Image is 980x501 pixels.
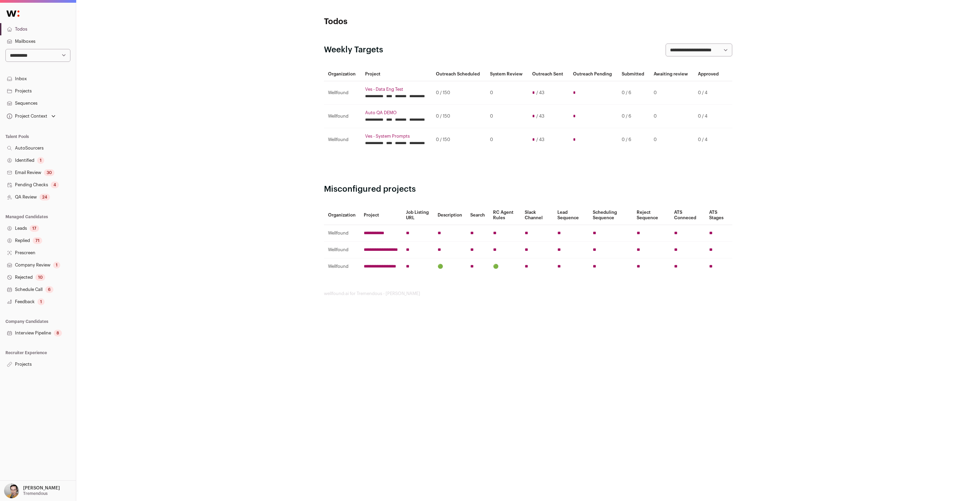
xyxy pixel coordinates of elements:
[553,206,589,225] th: Lead Sequence
[30,225,39,232] div: 17
[33,237,42,244] div: 71
[365,110,428,116] a: Auto QA DEMO
[37,157,44,164] div: 1
[5,111,57,121] button: Open dropdown
[694,67,724,81] th: Approved
[324,67,361,81] th: Organization
[54,330,62,336] div: 8
[365,87,428,92] a: Ves - Data Eng Test
[37,298,45,305] div: 1
[324,81,361,105] td: Wellfound
[3,483,61,498] button: Open dropdown
[23,485,60,491] p: [PERSON_NAME]
[705,206,732,225] th: ATS Stages
[650,105,694,128] td: 0
[536,90,544,96] span: / 43
[35,274,45,281] div: 10
[51,182,59,188] div: 4
[324,45,383,55] h2: Weekly Targets
[569,67,618,81] th: Outreach Pending
[650,128,694,152] td: 0
[5,114,47,119] div: Project Context
[694,105,724,128] td: 0 / 4
[365,134,428,139] a: Ves - System Prompts
[521,206,553,225] th: Slack Channel
[536,114,544,119] span: / 43
[432,67,486,81] th: Outreach Scheduled
[536,137,544,142] span: / 43
[361,67,432,81] th: Project
[486,81,528,105] td: 0
[618,81,650,105] td: 0 / 6
[434,258,466,275] td: 🟢
[53,262,60,269] div: 1
[618,67,650,81] th: Submitted
[633,206,670,225] th: Reject Sequence
[486,128,528,152] td: 0
[650,67,694,81] th: Awaiting review
[324,206,360,225] th: Organization
[324,184,732,195] h2: Misconfigured projects
[324,105,361,128] td: Wellfound
[324,225,360,242] td: Wellfound
[694,81,724,105] td: 0 / 4
[324,16,460,27] h1: Todos
[432,105,486,128] td: 0 / 150
[4,483,19,498] img: 144000-medium_jpg
[39,194,50,201] div: 24
[694,128,724,152] td: 0 / 4
[324,291,732,296] footer: wellfound:ai for Tremendous - [PERSON_NAME]
[324,242,360,258] td: Wellfound
[324,128,361,152] td: Wellfound
[44,169,54,176] div: 30
[486,105,528,128] td: 0
[528,67,569,81] th: Outreach Sent
[432,128,486,152] td: 0 / 150
[432,81,486,105] td: 0 / 150
[45,286,53,293] div: 6
[466,206,489,225] th: Search
[589,206,633,225] th: Scheduling Sequence
[489,206,521,225] th: RC Agent Rules
[650,81,694,105] td: 0
[360,206,402,225] th: Project
[23,491,48,496] p: Tremendous
[618,105,650,128] td: 0 / 6
[434,206,466,225] th: Description
[402,206,434,225] th: Job Listing URL
[489,258,521,275] td: 🟢
[670,206,705,225] th: ATS Conneced
[324,258,360,275] td: Wellfound
[3,7,23,20] img: Wellfound
[486,67,528,81] th: System Review
[618,128,650,152] td: 0 / 6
